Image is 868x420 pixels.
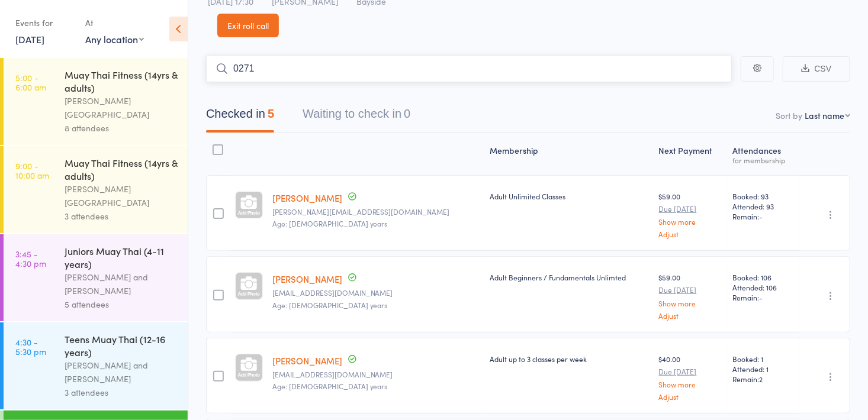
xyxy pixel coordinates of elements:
div: Muay Thai Fitness (14yrs & adults) [65,156,178,182]
a: [DATE] [15,33,44,46]
div: 8 attendees [65,121,178,135]
div: Last name [805,109,844,121]
span: Attended: 106 [732,282,795,292]
small: emmerson_clyde@hotmail.com [272,289,480,297]
span: Booked: 106 [732,272,795,282]
span: Age: [DEMOGRAPHIC_DATA] years [272,381,388,391]
div: $59.00 [659,191,723,238]
div: Teens Muay Thai (12-16 years) [65,332,178,358]
span: Attended: 93 [732,201,795,211]
small: Due [DATE] [659,367,723,376]
span: Remain: [732,211,795,221]
a: Show more [659,380,723,388]
div: 5 [268,107,274,120]
input: Search by name [206,55,732,82]
a: 3:45 -4:30 pmJuniors Muay Thai (4-11 years)[PERSON_NAME] and [PERSON_NAME]5 attendees [4,234,188,321]
a: 5:00 -6:00 amMuay Thai Fitness (14yrs & adults)[PERSON_NAME][GEOGRAPHIC_DATA]8 attendees [4,58,188,145]
a: 9:00 -10:00 amMuay Thai Fitness (14yrs & adults)[PERSON_NAME][GEOGRAPHIC_DATA]3 attendees [4,146,188,233]
div: [PERSON_NAME] and [PERSON_NAME] [65,358,178,386]
small: Due [DATE] [659,286,723,294]
span: Age: [DEMOGRAPHIC_DATA] years [272,300,388,310]
div: 3 attendees [65,386,178,399]
div: Next Payment [654,138,728,170]
time: 9:00 - 10:00 am [15,161,49,180]
time: 3:45 - 4:30 pm [15,249,46,268]
button: Checked in5 [206,101,274,133]
time: 5:00 - 6:00 am [15,73,46,92]
a: Adjust [659,393,723,400]
div: Adult up to 3 classes per week [490,354,650,364]
div: $59.00 [659,272,723,319]
a: Show more [659,299,723,307]
a: Adjust [659,230,723,238]
div: [PERSON_NAME][GEOGRAPHIC_DATA] [65,182,178,209]
a: Adjust [659,312,723,319]
div: 0 [404,107,410,120]
div: At [85,13,144,33]
div: [PERSON_NAME][GEOGRAPHIC_DATA] [65,94,178,121]
span: Booked: 1 [732,354,795,364]
div: [PERSON_NAME] and [PERSON_NAME] [65,270,178,298]
span: Remain: [732,292,795,302]
a: Exit roll call [217,14,279,37]
div: Muay Thai Fitness (14yrs & adults) [65,68,178,94]
div: Membership [485,138,654,170]
span: Booked: 93 [732,191,795,201]
a: [PERSON_NAME] [272,273,342,285]
small: toddrobards@gmail.com [272,370,480,379]
button: Waiting to check in0 [303,101,410,133]
span: - [759,292,763,302]
time: 4:30 - 5:30 pm [15,337,46,356]
div: Any location [85,33,144,46]
div: Juniors Muay Thai (4-11 years) [65,244,178,270]
span: Age: [DEMOGRAPHIC_DATA] years [272,218,388,228]
div: 5 attendees [65,298,178,311]
div: Adult Beginners / Fundamentals Unlimted [490,272,650,282]
label: Sort by [776,109,802,121]
div: Adult Unlimited Classes [490,191,650,201]
span: Attended: 1 [732,364,795,374]
a: 4:30 -5:30 pmTeens Muay Thai (12-16 years)[PERSON_NAME] and [PERSON_NAME]3 attendees [4,322,188,409]
div: Atten­dances [728,138,800,170]
small: Kirsten.jade05@gmail.com [272,208,480,216]
div: $40.00 [659,354,723,400]
small: Due [DATE] [659,205,723,213]
a: [PERSON_NAME] [272,354,342,367]
div: Events for [15,13,73,33]
span: Remain: [732,374,795,384]
a: Show more [659,218,723,225]
button: CSV [783,56,850,82]
div: 3 attendees [65,209,178,223]
span: - [759,211,763,221]
div: for membership [732,156,795,164]
a: [PERSON_NAME] [272,192,342,204]
span: 2 [759,374,763,384]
